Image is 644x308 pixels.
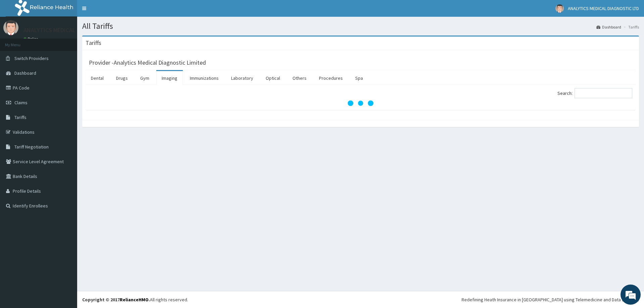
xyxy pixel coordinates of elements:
a: Imaging [156,71,183,85]
a: RelianceHMO [120,297,149,303]
h3: Provider - Analytics Medical Diagnostic Limited [89,60,206,66]
textarea: Type your message and hit 'Enter' [3,183,128,206]
h1: All Tariffs [82,22,639,30]
div: Redefining Heath Insurance in [GEOGRAPHIC_DATA] using Telemedicine and Data Science! [462,296,639,303]
a: Procedures [314,71,348,85]
li: Tariffs [622,24,639,30]
a: Laboratory [226,71,259,85]
footer: All rights reserved. [77,291,644,308]
a: Optical [260,71,285,85]
span: Dashboard [14,70,36,76]
a: Spa [350,71,368,85]
img: d_794563401_company_1708531726252_794563401 [12,34,27,50]
label: Search: [557,88,632,98]
a: Gym [135,71,155,85]
div: Minimize live chat window [110,3,126,19]
span: Switch Providers [14,55,49,61]
span: Tariffs [14,114,26,120]
h3: Tariffs [86,40,101,46]
div: Chat with us now [35,38,113,46]
span: ANALYTICS MEDICAL DIAGNOSTIC LTD [568,5,639,11]
a: Others [287,71,312,85]
a: Drugs [111,71,133,85]
svg: audio-loading [347,90,374,117]
span: Claims [14,100,28,106]
img: User Image [3,20,18,35]
a: Immunizations [184,71,224,85]
img: User Image [555,4,564,13]
input: Search: [575,88,632,98]
a: Dashboard [596,24,621,30]
strong: Copyright © 2017 . [82,297,150,303]
span: We're online! [39,84,93,152]
a: Dental [86,71,109,85]
a: Online [23,37,40,41]
span: Tariff Negotiation [14,144,49,150]
p: ANALYTICS MEDICAL DIAGNOSTIC LTD [23,27,120,33]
